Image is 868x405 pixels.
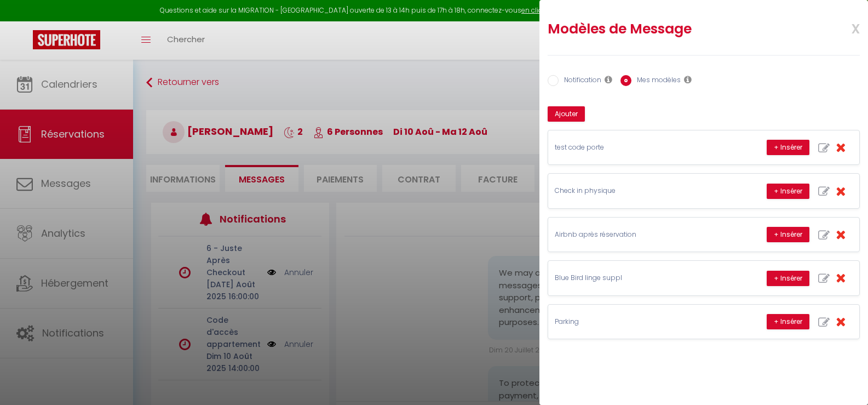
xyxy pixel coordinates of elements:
[548,20,803,38] h2: Modèles de Message
[767,140,809,155] button: + Insérer
[825,15,860,41] span: x
[767,184,809,199] button: + Insérer
[631,75,681,87] label: Mes modèles
[555,273,719,283] p: Blue Bird linge suppl
[555,230,719,240] p: Airbnb après réservation
[767,271,809,286] button: + Insérer
[605,75,612,84] i: Les notifications sont visibles par toi et ton équipe
[555,142,719,153] p: test code porte
[767,227,809,242] button: + Insérer
[555,317,719,327] p: Parking
[767,314,809,329] button: + Insérer
[559,75,601,87] label: Notification
[548,106,585,122] button: Ajouter
[822,359,868,405] iframe: LiveChat chat widget
[684,75,692,84] i: Les modèles généraux sont visibles par vous et votre équipe
[555,186,719,196] p: Check in physique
